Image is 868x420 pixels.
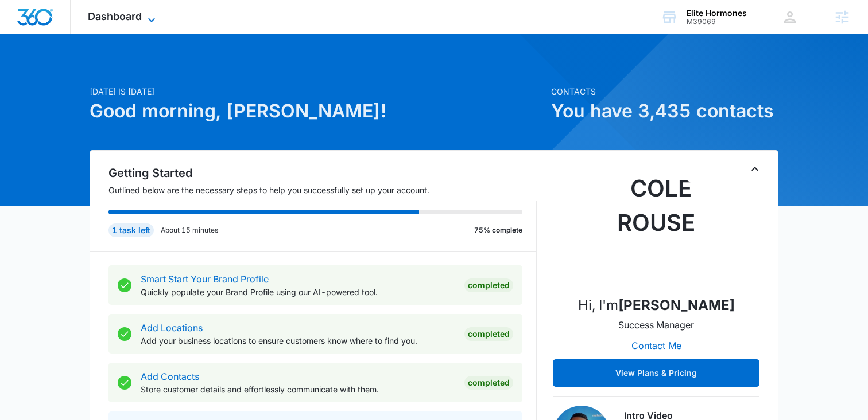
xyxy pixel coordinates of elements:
div: 1 task left [108,223,154,237]
div: Completed [464,327,513,341]
h1: You have 3,435 contacts [551,97,778,125]
a: Smart Start Your Brand Profile [141,273,269,285]
img: Cole Rouse [599,171,714,286]
p: Store customer details and effortlessly communicate with them. [141,383,455,395]
h1: Good morning, [PERSON_NAME]! [90,97,544,125]
p: Success Manager [618,318,694,332]
p: [DATE] is [DATE] [90,85,544,97]
p: Quickly populate your Brand Profile using our AI-powered tool. [141,286,455,298]
p: Hi, I'm [578,295,735,316]
div: account name [687,9,747,18]
div: Completed [464,278,513,292]
a: Add Contacts [141,371,199,382]
p: Contacts [551,85,778,97]
div: account id [687,18,747,26]
strong: [PERSON_NAME] [618,297,735,313]
div: Completed [464,376,513,390]
p: 75% complete [474,225,522,235]
h2: Getting Started [108,164,537,182]
p: Add your business locations to ensure customers know where to find you. [141,335,455,347]
button: Contact Me [620,332,693,359]
p: About 15 minutes [161,225,218,235]
button: Toggle Collapse [748,162,762,176]
p: Outlined below are the necessary steps to help you successfully set up your account. [108,184,537,196]
button: View Plans & Pricing [553,359,759,387]
span: Dashboard [88,10,142,22]
a: Add Locations [141,322,203,333]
